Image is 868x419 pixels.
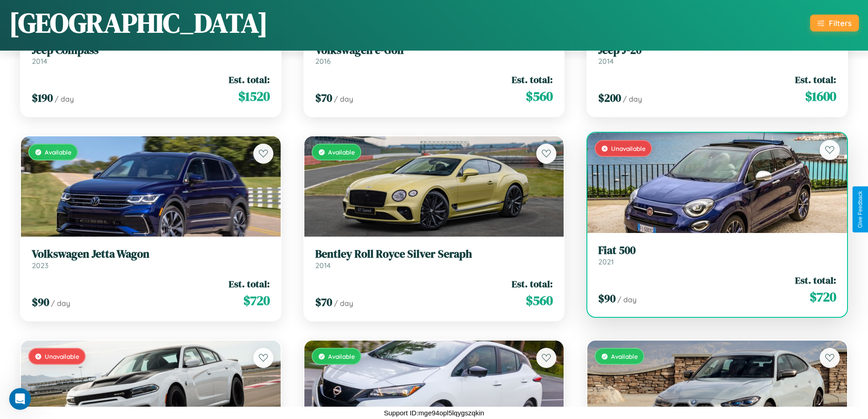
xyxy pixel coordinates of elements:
span: / day [55,94,74,103]
span: Est. total: [795,73,836,86]
span: $ 90 [32,295,49,310]
span: $ 720 [243,291,270,310]
span: $ 190 [32,90,53,105]
span: $ 70 [315,90,332,105]
span: $ 1520 [238,87,270,105]
span: $ 720 [810,288,836,306]
div: Give Feedback [857,191,863,228]
span: Est. total: [229,277,270,290]
span: $ 560 [526,87,553,105]
span: / day [623,94,642,103]
span: 2014 [598,57,614,66]
button: Filters [810,15,859,31]
span: $ 70 [315,295,332,310]
span: $ 560 [526,291,553,310]
a: Volkswagen e-Golf2016 [315,44,553,66]
span: 2014 [315,261,331,270]
span: 2016 [315,57,331,66]
span: Available [328,352,355,360]
a: Volkswagen Jetta Wagon2023 [32,248,270,270]
h3: Volkswagen Jetta Wagon [32,248,270,261]
span: / day [334,299,353,308]
span: Available [328,148,355,156]
a: Bentley Roll Royce Silver Seraph2014 [315,248,553,270]
span: Available [611,352,638,360]
span: Unavailable [611,145,646,152]
div: Filters [829,18,852,28]
p: Support ID: mge94opl5lqygszqkin [384,407,484,419]
span: Unavailable [45,352,79,360]
span: Est. total: [512,277,553,290]
span: $ 200 [598,90,621,105]
span: Est. total: [229,73,270,86]
h3: Bentley Roll Royce Silver Seraph [315,248,553,261]
span: Est. total: [795,274,836,287]
span: 2014 [32,57,47,66]
span: $ 90 [598,291,616,306]
a: Fiat 5002021 [598,244,836,266]
span: Est. total: [512,73,553,86]
h1: [GEOGRAPHIC_DATA] [9,4,268,41]
span: / day [51,299,70,308]
iframe: Intercom live chat [9,388,31,410]
span: / day [617,295,637,304]
span: Available [45,148,72,156]
h3: Fiat 500 [598,244,836,257]
a: Jeep J-202014 [598,44,836,66]
span: 2023 [32,261,48,270]
span: / day [334,94,353,103]
span: $ 1600 [805,87,836,105]
span: 2021 [598,257,614,266]
a: Jeep Compass2014 [32,44,270,66]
